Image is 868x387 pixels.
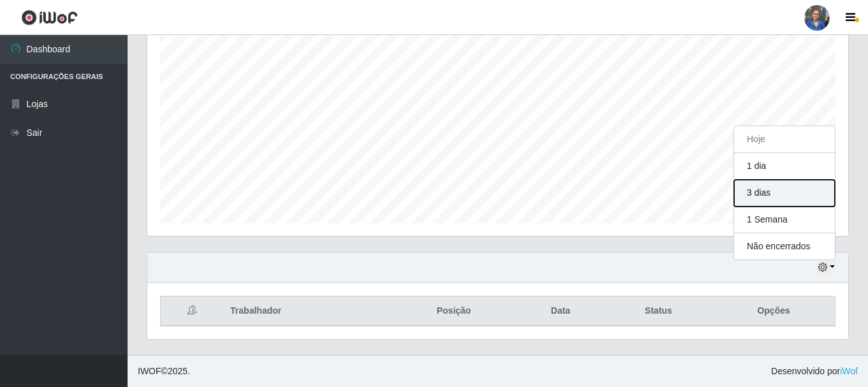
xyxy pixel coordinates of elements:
img: CoreUI Logo [21,10,78,26]
span: © 2025 . [138,365,190,378]
span: IWOF [138,366,161,376]
span: Desenvolvido por [771,365,858,378]
button: Hoje [734,126,835,153]
th: Posição [391,296,517,326]
th: Trabalhador [223,296,391,326]
button: 1 Semana [734,207,835,233]
th: Opções [712,296,835,326]
button: Não encerrados [734,233,835,259]
a: iWof [840,366,858,376]
th: Status [605,296,712,326]
button: 3 dias [734,180,835,207]
button: 1 dia [734,153,835,180]
th: Data [517,296,605,326]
